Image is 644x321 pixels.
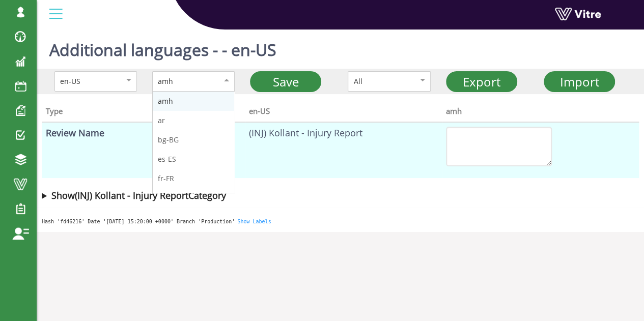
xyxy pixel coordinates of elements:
[559,73,599,90] span: Import
[158,76,208,87] div: amh
[51,189,226,201] b: Show (INJ) Kollant - Injury Report Category
[153,169,234,188] div: fr-FR
[250,71,321,92] a: Save
[153,188,234,208] div: he-IL
[153,111,234,130] div: ar
[153,92,234,111] div: amh
[42,219,235,224] span: Hash 'fd46216' Date '[DATE] 15:20:00 +0000' Branch 'Production'
[42,188,639,202] summary: Show(INJ) Kollant - Injury ReportCategory
[42,99,245,122] th: Type
[49,25,276,69] h1: Additional languages - - en-US
[237,219,271,224] a: Show Labels
[60,76,110,87] div: en-US
[442,99,639,122] th: amh
[245,99,442,122] th: en-US
[245,122,442,178] td: (INJ) Kollant - Injury Report
[153,130,234,150] div: bg-BG
[153,150,234,169] div: es-ES
[446,71,517,92] a: Export
[353,76,403,87] div: All
[46,127,104,139] b: Review Name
